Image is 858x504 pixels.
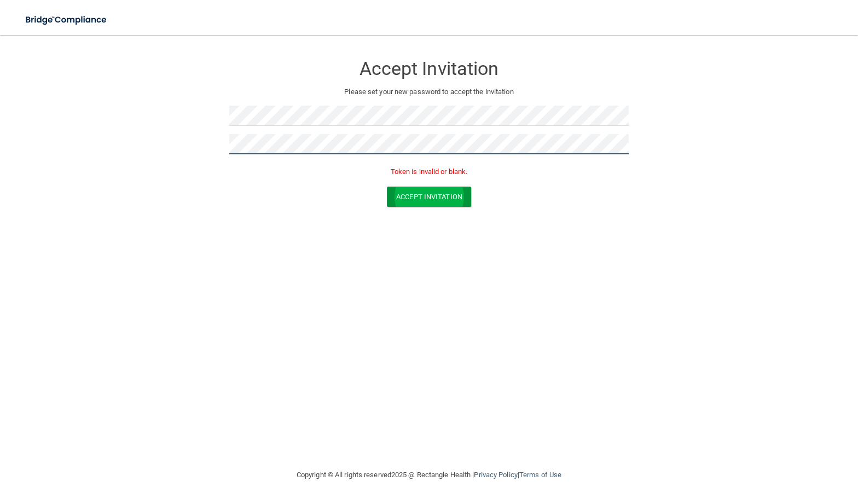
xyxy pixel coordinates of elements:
iframe: Drift Widget Chat Controller [669,426,845,470]
p: Token is invalid or blank. [229,165,629,178]
p: Please set your new password to accept the invitation [237,85,621,99]
img: bridge_compliance_login_screen.278c3ca4.svg [16,9,117,31]
div: Copyright © All rights reserved 2025 @ Rectangle Health | | [229,457,629,493]
a: Terms of Use [519,471,561,479]
h3: Accept Invitation [229,59,629,79]
a: Privacy Policy [474,471,517,479]
button: Accept Invitation [387,187,471,207]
